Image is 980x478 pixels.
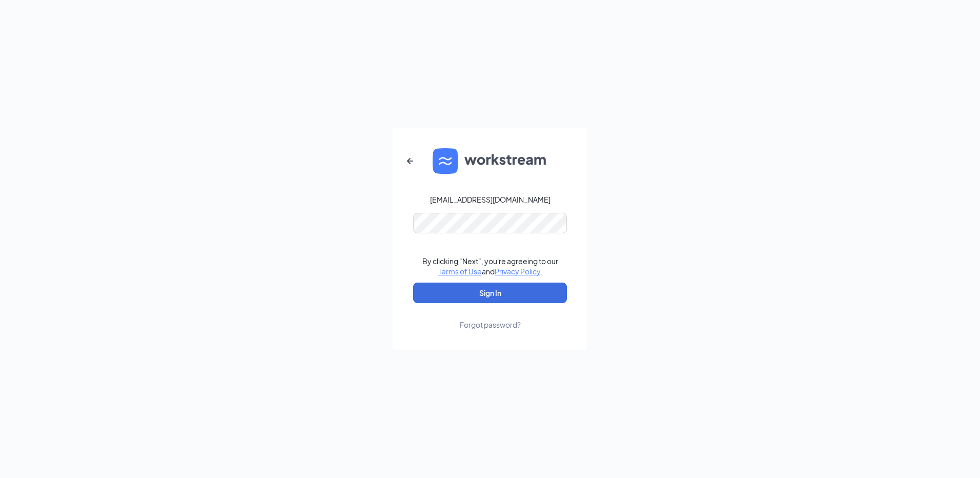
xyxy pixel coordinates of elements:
[460,320,521,330] div: Forgot password?
[495,267,540,276] a: Privacy Policy
[460,303,521,330] a: Forgot password?
[438,267,482,276] a: Terms of Use
[422,256,558,276] div: By clicking "Next", you're agreeing to our and .
[404,155,416,167] svg: ArrowLeftNew
[398,149,422,173] button: ArrowLeftNew
[413,283,567,303] button: Sign In
[433,148,547,174] img: WS logo and Workstream text
[430,194,550,205] div: [EMAIL_ADDRESS][DOMAIN_NAME]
